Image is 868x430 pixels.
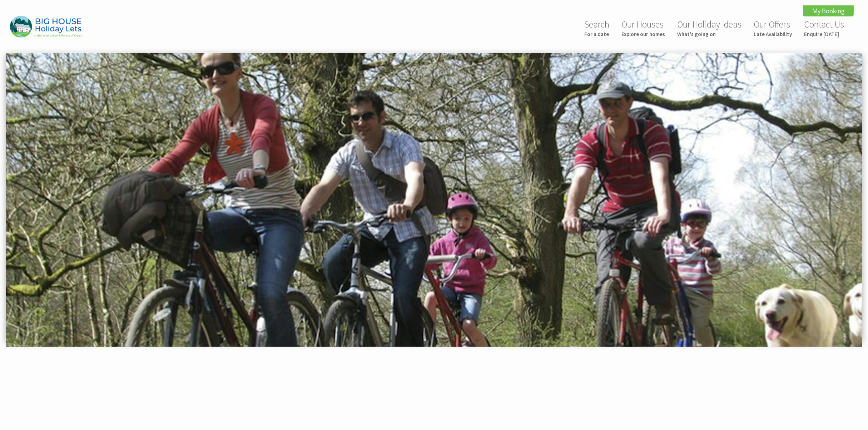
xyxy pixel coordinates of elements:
small: Explore our homes [621,31,665,38]
a: My Booking [803,5,854,16]
iframe: Customer reviews powered by Trustpilot [4,368,864,421]
a: Our Holiday IdeasWhat's going on [677,19,741,38]
a: Contact UsEnquire [DATE] [804,19,844,38]
small: Enquire [DATE] [804,31,844,38]
small: For a date [584,31,609,38]
a: Our HousesExplore our homes [621,19,665,38]
small: What's going on [677,31,741,38]
a: Our OffersLate Availability [754,19,792,38]
img: Big House Holiday Lets [10,16,81,38]
a: SearchFor a date [584,19,609,38]
small: Late Availability [754,31,792,38]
